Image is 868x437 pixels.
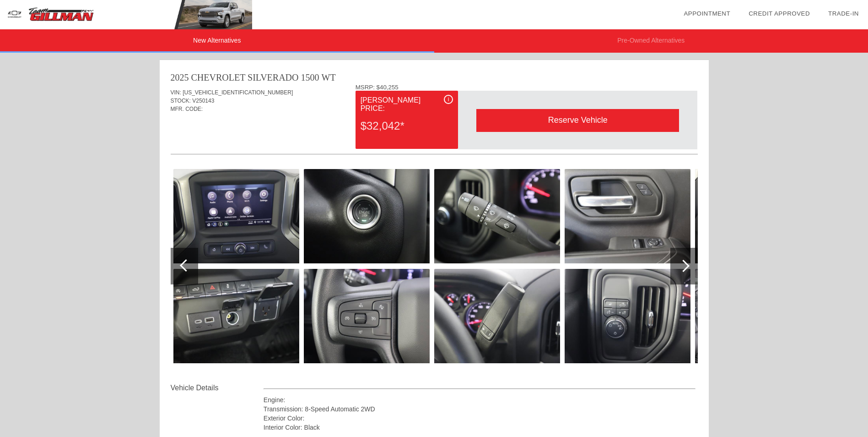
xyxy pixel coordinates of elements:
span: [US_VEHICLE_IDENTIFICATION_NUMBER] [183,89,293,96]
div: 2025 CHEVROLET SILVERADO 1500 [171,71,319,84]
img: e2f3c48f4be7c116a43d150bd62c8e5a.jpg [565,269,690,363]
img: 016e389ed4fec5ab804e396283561d31.jpg [434,269,560,363]
div: $32,042* [361,114,453,138]
img: d037ad1ecd2a2e6fcf8dc7706bf992bc.jpg [434,169,560,263]
div: Quoted on [DATE] 1:44:34 PM [171,127,698,142]
span: STOCK: [171,98,191,104]
div: Reserve Vehicle [476,109,679,131]
div: Transmission: 8-Speed Automatic 2WD [264,404,696,414]
div: Engine: [264,395,696,404]
a: Credit Approved [749,10,810,17]
div: Vehicle Details [171,382,264,393]
img: 8938a750661eded9424673b7e415f110.jpg [695,269,821,363]
img: 24e51ce083ae13f974e54022ea97f95b.jpg [695,169,821,263]
span: VIN: [171,89,181,96]
img: 13fcfe46ae9c524f0f77862fe0dd4ddd.jpg [304,269,430,363]
img: b841756b85f9ef9c79f602d361a1b2e8.jpg [304,169,430,263]
span: V250143 [192,98,214,104]
img: cebe1ae2a4827f637711335d60925d97.jpg [173,169,299,263]
span: MFR. CODE: [171,106,203,112]
div: i [444,95,453,104]
div: [PERSON_NAME] Price: [361,95,453,114]
div: Interior Color: Black [264,423,696,432]
img: 36298854693a0c8a4d73e7590a568772.jpg [173,269,299,363]
div: Exterior Color: [264,414,696,423]
div: WT [322,71,336,84]
a: Appointment [684,10,730,17]
img: 65d9dcfaf8372cf67a9e7552c39704f7.jpg [565,169,690,263]
a: Trade-In [828,10,859,17]
div: MSRP: $40,255 [356,84,698,91]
